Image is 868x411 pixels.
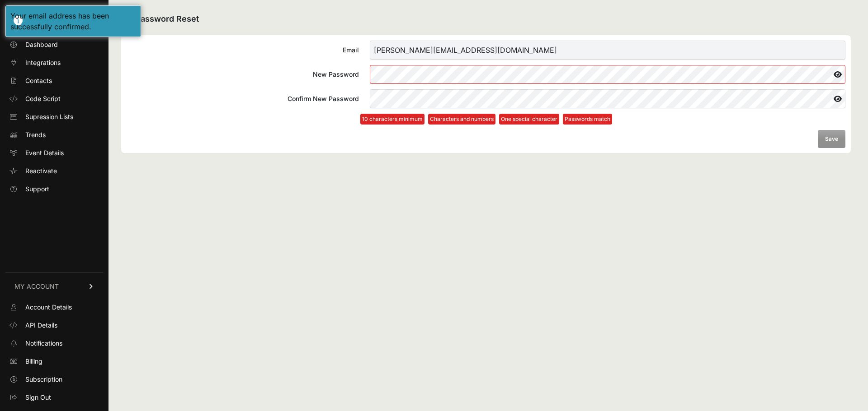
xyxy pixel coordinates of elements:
span: Contacts [25,76,52,85]
a: Sign Out [5,390,103,405]
span: Integrations [25,58,61,67]
a: Integrations [5,55,103,70]
span: Code Script [25,94,61,103]
div: New Password [127,70,359,79]
span: Dashboard [25,40,58,49]
a: Reactivate [5,164,103,178]
li: 10 characters minimum [360,114,425,125]
span: MY ACCOUNT [14,282,59,291]
a: Contacts [5,74,103,88]
span: Billing [25,357,42,366]
div: Email [127,46,359,55]
span: Event Details [25,148,64,157]
a: Notifications [5,336,103,351]
a: Support [5,182,103,196]
div: Your email address has been successfully confirmed. [10,10,136,32]
a: MY ACCOUNT [5,272,103,300]
li: Passwords match [563,114,612,125]
a: Event Details [5,146,103,160]
a: Account Details [5,300,103,314]
span: Sign Out [25,393,51,402]
li: One special character [499,114,559,125]
input: New Password [370,65,845,84]
a: API Details [5,318,103,332]
a: Supression Lists [5,110,103,124]
a: Subscription [5,372,103,387]
span: Reactivate [25,166,57,175]
span: Support [25,185,49,194]
input: Confirm New Password [370,89,845,108]
a: Dashboard [5,37,103,52]
input: Email [370,41,845,60]
span: Subscription [25,375,62,384]
li: Characters and numbers [428,114,495,125]
span: Notifications [25,339,62,348]
span: Trends [25,130,46,139]
span: Supression Lists [25,112,73,121]
span: API Details [25,321,57,330]
a: Billing [5,354,103,369]
div: Confirm New Password [127,94,359,103]
span: Account Details [25,303,72,312]
h2: Password Reset [121,13,851,26]
a: Trends [5,128,103,142]
a: Code Script [5,92,103,106]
